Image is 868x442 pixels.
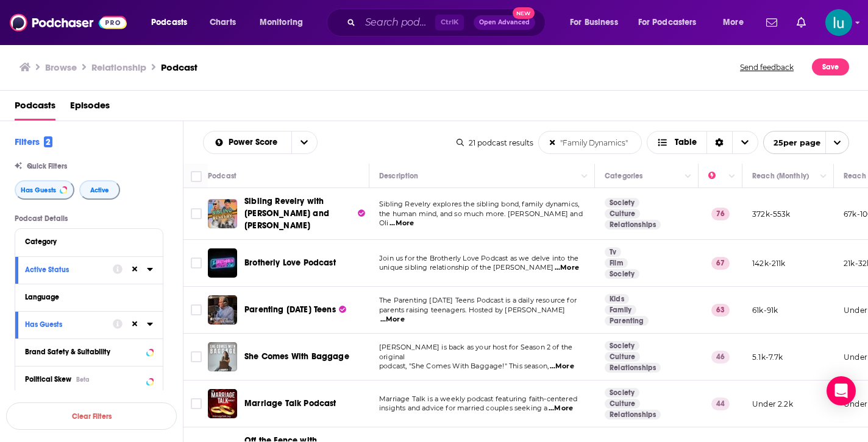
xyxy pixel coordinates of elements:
button: Open AdvancedNew [474,15,535,30]
span: Political Skew [25,375,71,384]
img: Brotherly Love Podcast [208,248,237,278]
a: Relationships [605,363,661,373]
span: Quick Filters [27,162,67,170]
a: Show notifications dropdown [761,12,782,33]
div: Open Intercom Messenger [827,376,856,405]
span: Charts [210,14,236,31]
span: Toggle select row [191,258,202,268]
span: Active [90,187,109,194]
div: Reach (Monthly) [752,169,809,183]
span: Sibling Revelry with [PERSON_NAME] and [PERSON_NAME] [244,196,329,231]
img: Marriage Talk Podcast [208,389,237,418]
a: Society [605,269,639,279]
span: ...More [550,362,574,371]
span: the human mind, and so much more. [PERSON_NAME] and Oli [379,209,583,228]
button: Clear Filters [6,402,177,430]
a: She Comes With Baggage [244,351,349,363]
span: Has Guests [21,187,56,194]
div: Categories [605,169,642,183]
span: Parenting [DATE] Teens [244,304,336,315]
button: Save [812,58,849,75]
div: Power Score [708,169,725,183]
div: Has Guests [25,320,105,329]
button: Column Actions [681,169,695,184]
div: Category [25,237,145,246]
button: Category [25,234,153,249]
button: Has Guests [25,317,113,332]
a: Kids [605,294,629,304]
h2: Filters [15,136,52,147]
a: Society [605,198,639,208]
div: Description [379,169,418,183]
span: Ctrl K [435,15,464,30]
button: open menu [204,138,291,147]
p: 67 [711,257,730,269]
span: New [513,7,535,19]
button: Has Guests [15,180,74,200]
img: User Profile [825,9,852,36]
a: Podcasts [15,96,55,121]
span: podcast, "She Comes With Baggage!" This season, [379,362,549,370]
button: Language [25,289,153,304]
button: Column Actions [577,169,592,184]
a: Brand Safety & Suitability [25,344,153,359]
p: 44 [711,398,730,410]
a: Relationships [605,410,661,419]
span: Table [675,138,697,147]
img: Parenting Today's Teens [208,295,237,324]
div: Language [25,293,145,301]
a: Show notifications dropdown [792,12,811,33]
img: She Comes With Baggage [208,342,237,371]
span: 25 per page [764,133,820,152]
a: Charts [202,13,243,32]
p: 63 [711,304,730,316]
a: Tv [605,247,621,257]
span: ...More [380,315,405,324]
a: Culture [605,399,640,409]
span: Marriage Talk Podcast [244,398,336,409]
p: Under 2.2k [752,399,793,409]
a: Marriage Talk Podcast [244,398,336,410]
p: Podcast Details [15,214,163,223]
button: open menu [630,13,714,32]
button: Choose View [647,131,758,154]
a: Parenting [605,316,649,326]
a: Society [605,388,639,398]
p: 46 [711,351,730,363]
span: Toggle select row [191,208,202,219]
a: Brotherly Love Podcast [244,257,336,269]
span: ...More [555,263,579,273]
a: Sibling Revelry with [PERSON_NAME] and [PERSON_NAME] [244,195,365,232]
a: Society [605,341,639,351]
button: Column Actions [816,169,831,184]
a: Browse [45,61,77,73]
span: Toggle select row [191,304,202,315]
span: [PERSON_NAME] is back as your host for Season 2 of the original [379,343,572,361]
span: ...More [390,219,414,228]
img: Sibling Revelry with Kate Hudson and Oliver Hudson [208,199,237,228]
span: Logged in as lusodano [825,9,852,36]
button: open menu [561,13,633,32]
h2: Choose List sort [203,131,318,154]
a: Family [605,305,636,315]
span: parents raising teenagers. Hosted by [PERSON_NAME] [379,306,566,314]
button: open menu [143,13,203,32]
span: More [723,14,744,31]
button: Send feedback [736,58,797,75]
div: Brand Safety & Suitability [25,348,143,356]
span: Monitoring [260,14,303,31]
span: 2 [44,136,52,147]
div: Search podcasts, credits, & more... [338,9,557,37]
span: Toggle select row [191,351,202,362]
button: Show profile menu [825,9,852,36]
p: 5.1k-7.7k [752,352,783,362]
div: Podcast [208,169,237,183]
span: Sibling Revelry explores the sibling bond, family dynamics, [379,200,579,208]
div: Beta [76,376,90,384]
button: open menu [251,13,319,32]
span: For Podcasters [638,14,697,31]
